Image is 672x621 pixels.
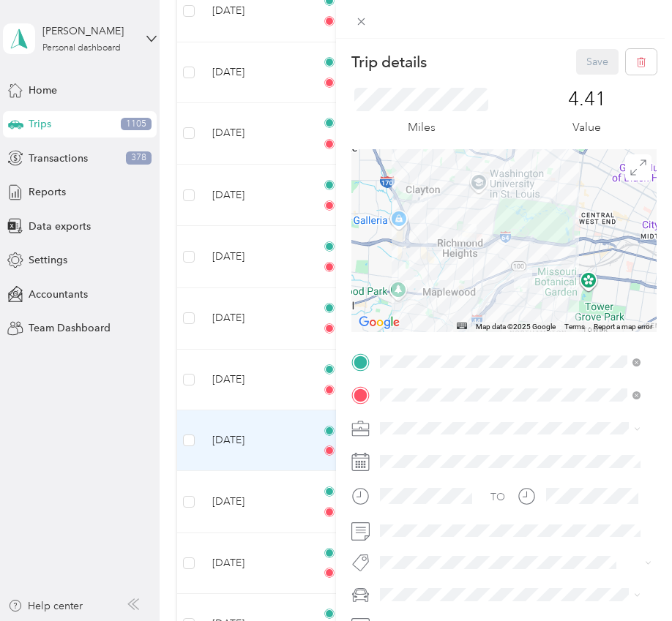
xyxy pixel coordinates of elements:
a: Report a map error [594,323,652,331]
iframe: Everlance-gr Chat Button Frame [590,539,672,621]
div: TO [490,489,505,505]
span: Map data ©2025 Google [476,323,556,331]
p: Trip details [351,52,427,72]
button: Keyboard shortcuts [457,323,467,329]
a: Terms (opens in new tab) [564,323,585,331]
img: Google [355,313,403,332]
p: Value [572,118,601,137]
p: Miles [408,118,436,137]
a: Open this area in Google Maps (opens a new window) [355,313,403,332]
p: 4.41 [568,88,606,111]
